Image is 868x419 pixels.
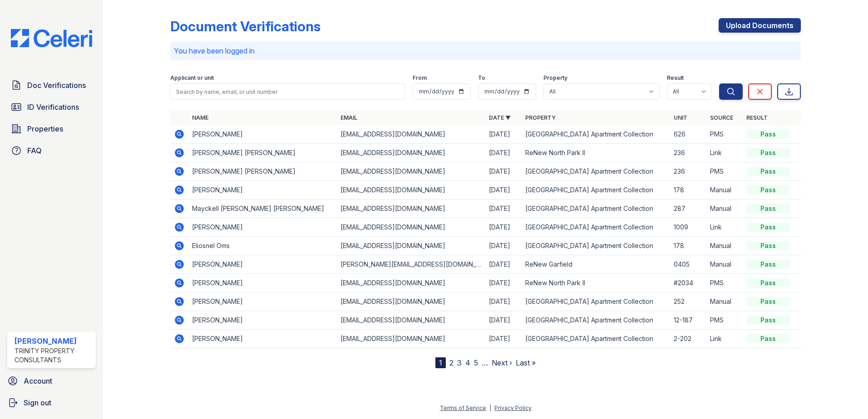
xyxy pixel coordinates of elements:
td: [DATE] [485,274,522,292]
div: Trinity Property Consultants [15,346,92,365]
td: [PERSON_NAME] [188,330,337,348]
td: Manual [706,292,743,311]
a: 5 [474,358,478,367]
td: [EMAIL_ADDRESS][DOMAIN_NAME] [337,292,485,311]
div: Pass [746,148,790,157]
a: Last » [516,358,536,367]
td: Link [706,218,743,237]
td: PMS [706,125,743,144]
a: ID Verifications [7,98,96,116]
td: [GEOGRAPHIC_DATA] Apartment Collection [522,330,670,348]
td: [DATE] [485,255,522,274]
a: Account [4,372,99,390]
td: [PERSON_NAME] [188,125,337,144]
a: 3 [457,358,462,367]
td: [GEOGRAPHIC_DATA] Apartment Collection [522,237,670,255]
td: 0405 [670,255,706,274]
td: [GEOGRAPHIC_DATA] Apartment Collection [522,292,670,311]
td: Link [706,144,743,162]
td: [GEOGRAPHIC_DATA] Apartment Collection [522,218,670,237]
span: ID Verifications [27,102,79,112]
a: Property [525,114,556,121]
a: 4 [465,358,470,367]
td: 178 [670,237,706,255]
a: Date ▼ [489,114,511,121]
td: ReNew Garfield [522,255,670,274]
td: ReNew North Park II [522,144,670,162]
td: [PERSON_NAME] [188,311,337,330]
div: Pass [746,130,790,139]
div: Pass [746,167,790,176]
div: Pass [746,223,790,232]
td: [EMAIL_ADDRESS][DOMAIN_NAME] [337,200,485,218]
a: Unit [674,114,687,121]
td: [DATE] [485,218,522,237]
td: Mayckell [PERSON_NAME] [PERSON_NAME] [188,200,337,218]
span: FAQ [27,145,42,156]
td: [EMAIL_ADDRESS][DOMAIN_NAME] [337,162,485,181]
div: Pass [746,204,790,213]
a: Email [340,114,357,121]
td: [PERSON_NAME] [PERSON_NAME] [188,162,337,181]
td: Eliosnel Oms [188,237,337,255]
span: Doc Verifications [27,80,86,91]
td: [GEOGRAPHIC_DATA] Apartment Collection [522,162,670,181]
td: Manual [706,255,743,274]
td: [PERSON_NAME] [188,181,337,200]
td: [EMAIL_ADDRESS][DOMAIN_NAME] [337,274,485,292]
td: 1009 [670,218,706,237]
td: [PERSON_NAME] [188,218,337,237]
td: PMS [706,162,743,181]
div: Pass [746,334,790,343]
td: #2034 [670,274,706,292]
a: Privacy Policy [494,404,532,411]
td: [PERSON_NAME] [188,274,337,292]
a: Next › [492,358,512,367]
td: [DATE] [485,144,522,162]
td: 236 [670,162,706,181]
div: Pass [746,278,790,287]
td: [GEOGRAPHIC_DATA] Apartment Collection [522,181,670,200]
div: Pass [746,241,790,250]
td: [DATE] [485,162,522,181]
td: 2-202 [670,330,706,348]
td: PMS [706,311,743,330]
div: Document Verifications [170,18,321,34]
td: [EMAIL_ADDRESS][DOMAIN_NAME] [337,311,485,330]
div: Pass [746,316,790,325]
td: 12-187 [670,311,706,330]
div: Pass [746,260,790,269]
td: [EMAIL_ADDRESS][DOMAIN_NAME] [337,330,485,348]
span: Sign out [24,397,51,408]
td: [PERSON_NAME] [188,255,337,274]
td: Link [706,330,743,348]
a: Properties [7,120,96,138]
td: [PERSON_NAME] [PERSON_NAME] [188,144,337,162]
div: Pass [746,297,790,306]
td: PMS [706,274,743,292]
td: [DATE] [485,200,522,218]
a: Source [710,114,733,121]
a: FAQ [7,141,96,160]
img: CE_Logo_Blue-a8612792a0a2168367f1c8372b55b34899dd931a85d93a1a3d3e32e68fde9ad4.png [4,29,99,47]
button: Sign out [4,394,99,412]
span: … [482,357,488,368]
a: 2 [449,358,454,367]
a: Doc Verifications [7,76,96,94]
label: Result [667,74,684,82]
div: 1 [435,357,446,368]
td: [EMAIL_ADDRESS][DOMAIN_NAME] [337,125,485,144]
td: 178 [670,181,706,200]
td: Manual [706,200,743,218]
label: From [413,74,427,82]
td: Manual [706,237,743,255]
td: 252 [670,292,706,311]
label: To [478,74,485,82]
td: [EMAIL_ADDRESS][DOMAIN_NAME] [337,237,485,255]
td: 236 [670,144,706,162]
p: You have been logged in [174,45,797,56]
td: [DATE] [485,311,522,330]
td: 287 [670,200,706,218]
td: [GEOGRAPHIC_DATA] Apartment Collection [522,200,670,218]
div: [PERSON_NAME] [15,336,92,346]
